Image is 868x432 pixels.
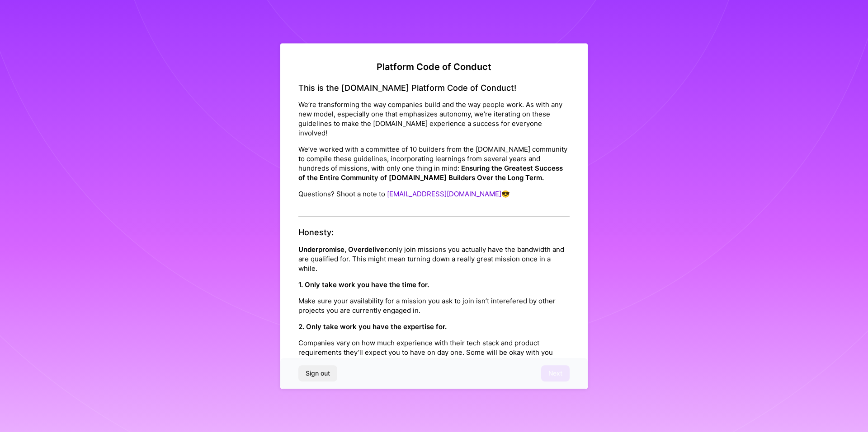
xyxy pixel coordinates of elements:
strong: 1. Only take work you have the time for. [298,280,429,289]
a: [EMAIL_ADDRESS][DOMAIN_NAME] [387,190,501,198]
p: We’ve worked with a committee of 10 builders from the [DOMAIN_NAME] community to compile these gu... [298,144,570,182]
h4: This is the [DOMAIN_NAME] Platform Code of Conduct! [298,83,570,93]
h4: Honesty: [298,228,570,237]
button: Sign out [298,365,337,381]
p: only join missions you actually have the bandwidth and are qualified for. This might mean turning... [298,245,570,273]
strong: Ensuring the Greatest Success of the Entire Community of [DOMAIN_NAME] Builders Over the Long Term. [298,164,563,182]
p: Companies vary on how much experience with their tech stack and product requirements they’ll expe... [298,338,570,367]
span: Sign out [306,369,330,378]
strong: Underpromise, Overdeliver: [298,245,389,254]
p: We’re transforming the way companies build and the way people work. As with any new model, especi... [298,100,570,138]
strong: 2. Only take work you have the expertise for. [298,322,447,331]
h2: Platform Code of Conduct [298,61,570,72]
p: Make sure your availability for a mission you ask to join isn’t interefered by other projects you... [298,296,570,315]
p: Questions? Shoot a note to 😎 [298,189,570,199]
